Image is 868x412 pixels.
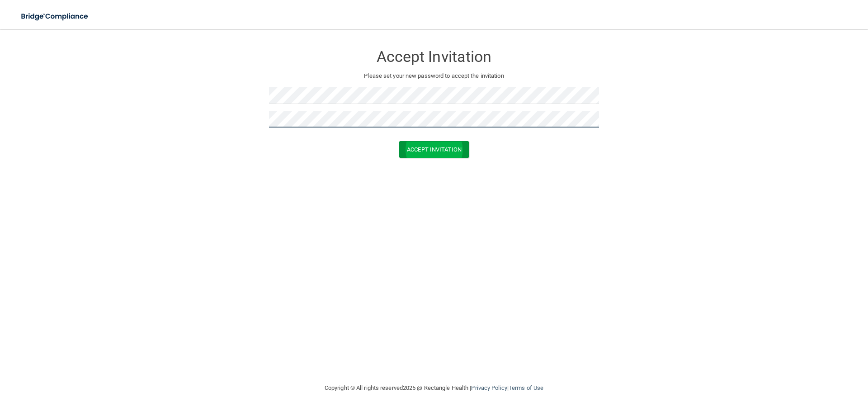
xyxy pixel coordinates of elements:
button: Accept Invitation [399,141,469,158]
a: Terms of Use [509,384,543,391]
p: Please set your new password to accept the invitation [276,71,592,81]
h3: Accept Invitation [269,48,599,65]
div: Copyright © All rights reserved 2025 @ Rectangle Health | | [269,374,599,403]
img: bridge_compliance_login_screen.278c3ca4.svg [14,7,97,26]
a: Privacy Policy [471,384,507,391]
